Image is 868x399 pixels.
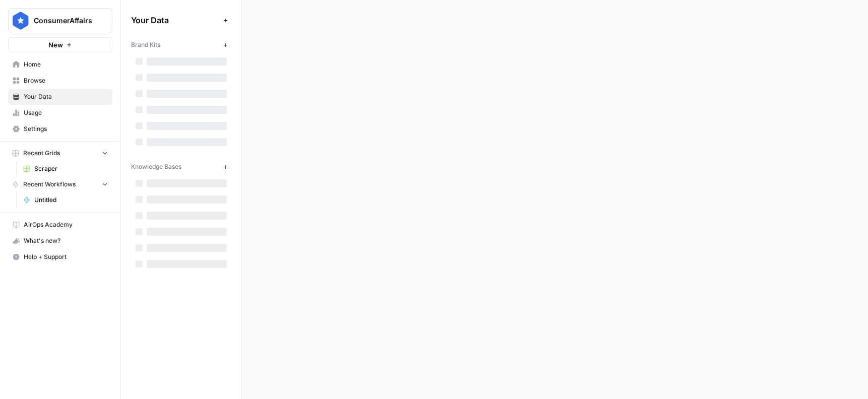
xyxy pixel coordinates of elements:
[8,146,112,161] button: Recent Grids
[12,12,30,30] img: ConsumerAffairs Logo
[8,8,112,33] button: Workspace: ConsumerAffairs
[8,233,112,249] button: What's new?
[24,108,108,117] span: Usage
[24,76,108,85] span: Browse
[34,16,95,26] span: ConsumerAffairs
[48,40,63,50] span: New
[8,73,112,89] a: Browse
[24,220,108,229] span: AirOps Academy
[34,195,108,205] span: Untitled
[8,56,112,73] a: Home
[131,40,160,49] span: Brand Kits
[24,92,108,101] span: Your Data
[8,89,112,105] a: Your Data
[24,252,108,261] span: Help + Support
[131,14,219,26] span: Your Data
[34,164,108,173] span: Scraper
[8,249,112,265] button: Help + Support
[8,121,112,137] a: Settings
[8,37,112,52] button: New
[9,233,112,248] div: What's new?
[131,162,181,171] span: Knowledge Bases
[8,217,112,233] a: AirOps Academy
[24,124,108,134] span: Settings
[23,149,60,158] span: Recent Grids
[23,180,76,189] span: Recent Workflows
[8,105,112,121] a: Usage
[19,192,112,208] a: Untitled
[24,60,108,69] span: Home
[19,161,112,177] a: Scraper
[8,177,112,192] button: Recent Workflows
